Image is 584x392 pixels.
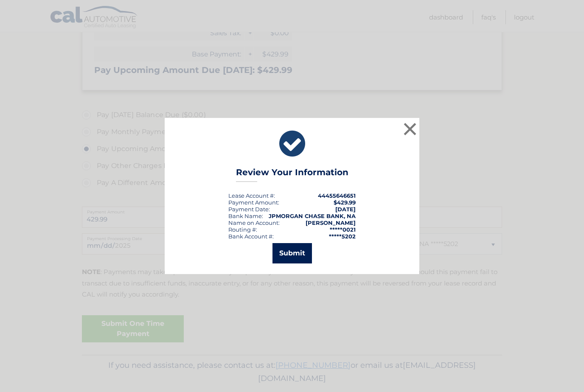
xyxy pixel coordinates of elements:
span: [DATE] [335,206,356,213]
button: Submit [272,243,312,263]
strong: 44455646651 [318,192,356,199]
div: Lease Account #: [228,192,275,199]
div: Routing #: [228,226,257,233]
span: Payment Date [228,206,269,213]
div: Bank Account #: [228,233,274,240]
strong: JPMORGAN CHASE BANK, NA [269,213,356,219]
div: Payment Amount: [228,199,279,206]
div: Bank Name: [228,213,263,219]
h3: Review Your Information [236,167,348,182]
strong: [PERSON_NAME] [306,219,356,226]
div: : [228,206,270,213]
div: Name on Account: [228,219,280,226]
span: $429.99 [334,199,356,206]
button: × [401,120,418,137]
